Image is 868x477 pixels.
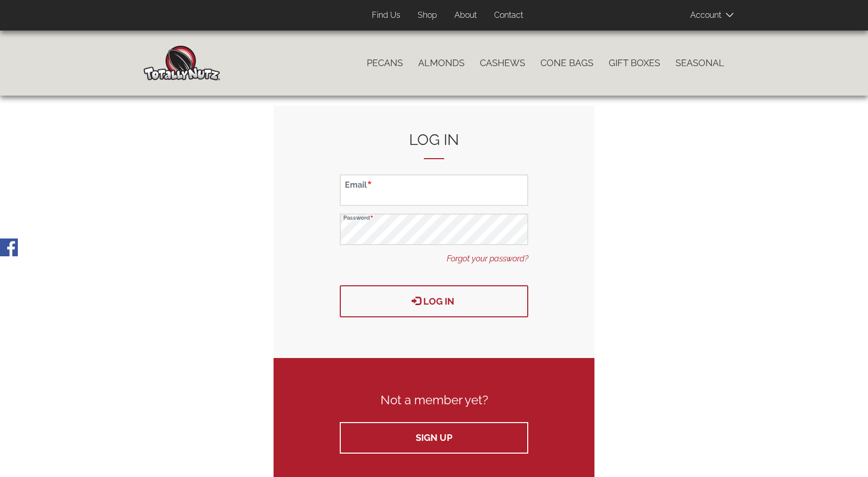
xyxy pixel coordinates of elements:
[340,394,528,407] h3: Not a member yet?
[340,422,528,454] a: Sign up
[411,52,472,74] a: Almonds
[601,52,668,74] a: Gift Boxes
[340,285,528,317] button: Log in
[144,46,220,80] img: Home
[359,52,411,74] a: Pecans
[486,6,531,25] a: Contact
[447,253,528,265] a: Forgot your password?
[364,6,408,25] a: Find Us
[668,52,732,74] a: Seasonal
[533,52,601,74] a: Cone Bags
[472,52,533,74] a: Cashews
[447,6,484,25] a: About
[410,6,445,25] a: Shop
[340,174,528,206] input: Email
[340,131,528,159] h2: Log in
